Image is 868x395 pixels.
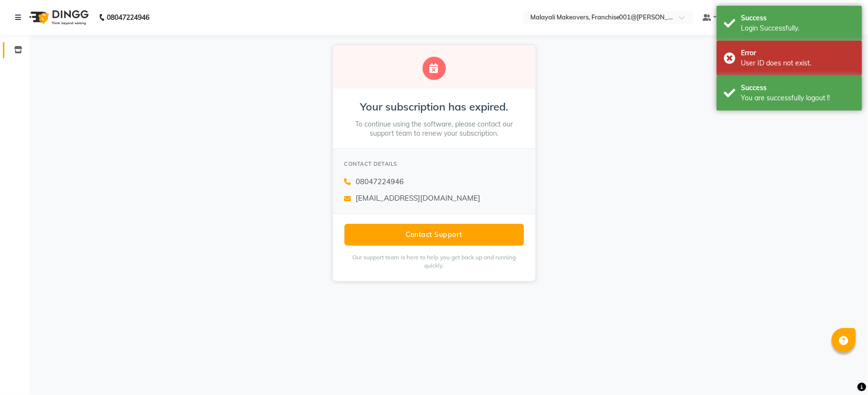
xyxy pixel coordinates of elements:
div: User ID does not exist. [741,58,855,68]
button: Contact Support [344,224,524,246]
span: [EMAIL_ADDRESS][DOMAIN_NAME] [356,193,481,204]
div: Success [741,13,855,23]
p: To continue using the software, please contact our support team to renew your subscription. [344,120,524,139]
b: 08047224946 [107,4,149,31]
h2: Your subscription has expired. [344,100,524,114]
div: Success [741,83,855,93]
div: You are successfully logout !! [741,93,855,103]
span: CONTACT DETAILS [344,160,398,167]
p: Our support team is here to help you get back up and running quickly. [344,253,524,270]
span: 08047224946 [356,176,404,188]
div: Error [741,48,855,58]
img: logo [25,4,91,31]
div: Login Successfully. [741,23,855,33]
